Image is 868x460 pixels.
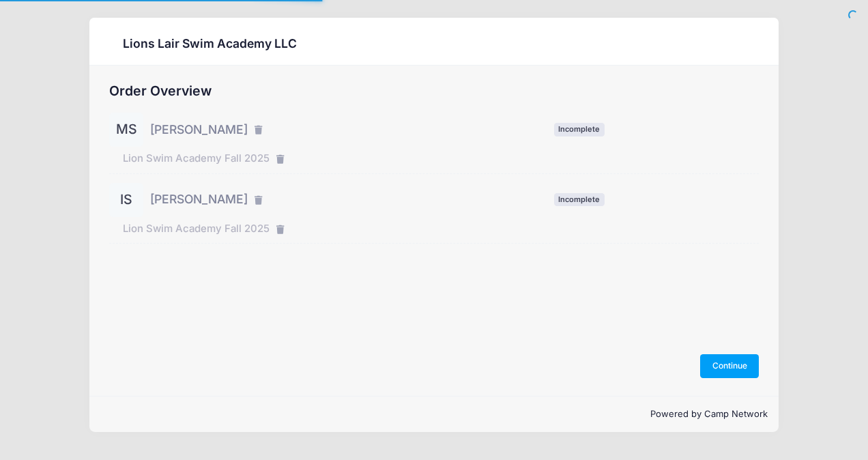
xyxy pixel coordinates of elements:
[554,123,605,136] span: Incomplete
[123,221,270,236] span: Lion Swim Academy Fall 2025
[150,190,248,208] span: [PERSON_NAME]
[123,36,297,51] h3: Lions Lair Swim Academy LLC
[109,83,759,99] h2: Order Overview
[700,354,759,377] button: Continue
[100,407,768,421] p: Powered by Camp Network
[150,121,248,139] span: [PERSON_NAME]
[123,151,270,166] span: Lion Swim Academy Fall 2025
[109,183,143,217] div: IS
[109,113,143,147] div: MS
[554,193,605,206] span: Incomplete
